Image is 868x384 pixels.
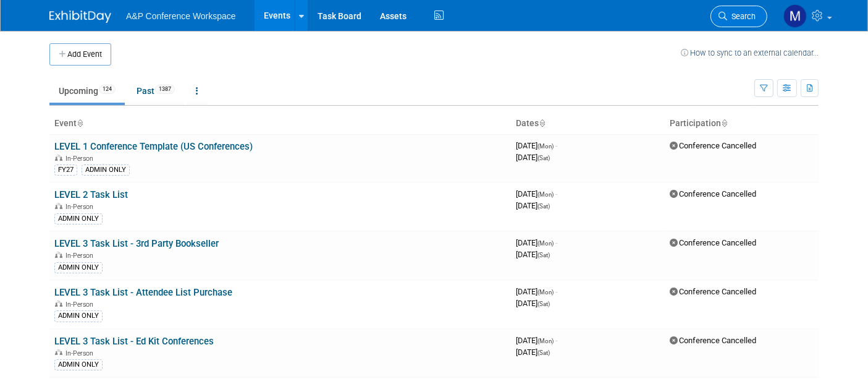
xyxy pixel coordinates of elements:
[516,348,550,357] span: [DATE]
[539,118,545,128] a: Sort by Start Date
[516,250,550,259] span: [DATE]
[155,85,175,94] span: 1387
[727,12,756,21] span: Search
[516,189,557,198] span: [DATE]
[82,164,130,176] div: ADMIN ONLY
[54,141,253,152] a: LEVEL 1 Conference Template (US Conferences)
[65,349,97,357] span: In-Person
[670,189,756,198] span: Conference Cancelled
[555,189,557,198] span: -
[54,336,214,347] a: LEVEL 3 Task List - Ed Kit Conferences
[54,164,77,176] div: FY27
[537,240,554,247] span: (Mon)
[721,118,727,128] a: Sort by Participation Type
[710,6,767,27] a: Search
[65,252,97,260] span: In-Person
[54,359,103,370] div: ADMIN ONLY
[555,141,557,150] span: -
[537,289,554,296] span: (Mon)
[54,310,103,322] div: ADMIN ONLY
[54,238,219,249] a: LEVEL 3 Task List - 3rd Party Bookseller
[65,155,97,163] span: In-Person
[670,141,756,150] span: Conference Cancelled
[516,201,550,210] span: [DATE]
[126,11,236,21] span: A&P Conference Workspace
[537,252,550,258] span: (Sat)
[783,4,807,28] img: Michelle Kelly
[127,79,184,103] a: Past1387
[516,336,557,345] span: [DATE]
[681,48,819,58] a: How to sync to an external calendar...
[55,349,62,356] img: In-Person Event
[49,79,125,103] a: Upcoming124
[516,153,550,162] span: [DATE]
[55,301,62,307] img: In-Person Event
[511,113,665,134] th: Dates
[55,203,62,209] img: In-Person Event
[65,301,97,309] span: In-Person
[99,85,116,94] span: 124
[54,213,103,224] div: ADMIN ONLY
[516,238,557,247] span: [DATE]
[670,336,756,345] span: Conference Cancelled
[516,287,557,296] span: [DATE]
[670,287,756,296] span: Conference Cancelled
[537,203,550,210] span: (Sat)
[49,43,111,66] button: Add Event
[670,238,756,247] span: Conference Cancelled
[537,301,550,307] span: (Sat)
[537,338,554,344] span: (Mon)
[49,11,111,23] img: ExhibitDay
[54,189,128,200] a: LEVEL 2 Task List
[537,191,554,198] span: (Mon)
[555,336,557,345] span: -
[55,252,62,258] img: In-Person Event
[55,155,62,161] img: In-Person Event
[537,155,550,161] span: (Sat)
[77,118,83,128] a: Sort by Event Name
[65,203,97,211] span: In-Person
[537,143,554,150] span: (Mon)
[537,349,550,356] span: (Sat)
[54,262,103,273] div: ADMIN ONLY
[54,287,232,298] a: LEVEL 3 Task List - Attendee List Purchase
[516,299,550,308] span: [DATE]
[555,287,557,296] span: -
[555,238,557,247] span: -
[516,141,557,150] span: [DATE]
[49,113,511,134] th: Event
[665,113,819,134] th: Participation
